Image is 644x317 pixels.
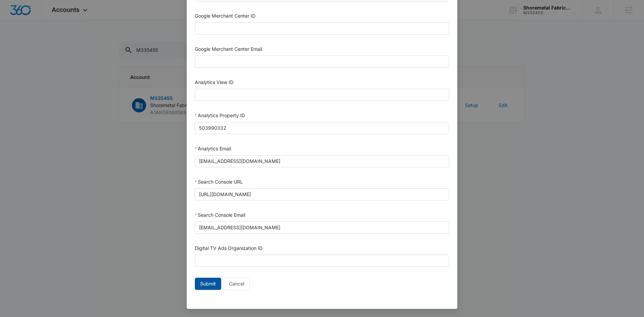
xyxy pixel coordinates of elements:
[195,112,245,118] label: Analytics Property ID
[195,179,243,185] label: Search Console URL
[195,89,449,101] input: Analytics View ID
[195,13,255,19] label: Google Merchant Center ID
[195,146,231,151] label: Analytics Email
[195,212,245,218] label: Search Console Email
[229,280,244,288] span: Cancel
[195,22,449,35] input: Google Merchant Center ID
[195,255,449,267] input: Digital TV Ads Organization ID
[195,46,262,52] label: Google Merchant Center Email
[195,79,233,85] label: Analytics View ID
[195,278,221,290] button: Submit
[195,245,262,251] label: Digital TV Ads Organization ID
[195,221,449,234] input: Search Console Email
[224,278,250,290] button: Cancel
[195,56,449,68] input: Google Merchant Center Email
[195,188,449,200] input: Search Console URL
[200,280,216,288] span: Submit
[195,155,449,167] input: Analytics Email
[195,122,449,134] input: Analytics Property ID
